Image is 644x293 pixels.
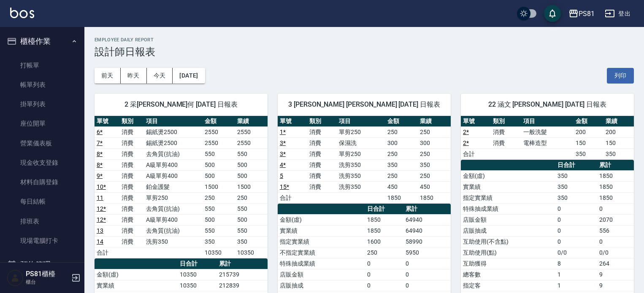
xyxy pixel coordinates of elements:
a: 14 [97,238,103,245]
td: 450 [418,181,451,192]
td: 5950 [403,247,451,258]
td: 250 [418,126,451,137]
th: 金額 [574,116,603,127]
td: 500 [203,214,235,225]
td: 556 [597,225,634,236]
td: 350 [418,159,451,170]
td: 去角質(抗油) [144,148,203,159]
td: 200 [574,126,603,137]
td: 0 [597,203,634,214]
td: 單剪250 [144,192,203,203]
td: 單剪250 [337,126,385,137]
td: 消費 [307,170,337,181]
td: 500 [235,214,268,225]
table: a dense table [461,116,634,160]
td: 550 [235,148,268,159]
td: 350 [385,159,418,170]
td: 消費 [119,236,144,247]
a: 排班表 [3,212,81,231]
td: 550 [235,225,268,236]
th: 金額 [203,116,235,127]
td: 350 [203,236,235,247]
td: 指定客 [461,280,555,291]
td: 10350 [178,269,217,280]
th: 項目 [337,116,385,127]
th: 單號 [461,116,491,127]
button: 列印 [607,68,634,83]
button: save [544,5,561,22]
img: Logo [10,8,34,18]
td: 消費 [307,159,337,170]
td: 消費 [307,126,337,137]
th: 業績 [603,116,634,127]
button: PS81 [565,5,598,22]
button: 前天 [95,68,121,83]
td: 合計 [95,247,119,258]
td: 10350 [178,280,217,291]
td: 212839 [217,280,268,291]
td: 64940 [403,225,451,236]
td: 350 [574,148,603,159]
td: 互助使用(不含點) [461,236,555,247]
td: 250 [418,170,451,181]
td: 550 [203,148,235,159]
h5: PS81櫃檯 [26,270,69,278]
button: 預約管理 [3,254,81,276]
td: 250 [365,247,403,258]
td: 消費 [119,225,144,236]
td: 金額(虛) [95,269,178,280]
td: 消費 [307,148,337,159]
td: 300 [418,137,451,148]
td: 0 [365,258,403,269]
td: 洗剪350 [337,159,385,170]
th: 單號 [278,116,307,127]
td: 2550 [235,126,268,137]
td: 350 [235,236,268,247]
td: A級單剪400 [144,214,203,225]
td: 消費 [491,137,521,148]
th: 日合計 [365,204,403,215]
td: 一般洗髮 [521,126,574,137]
a: 帳單列表 [3,75,81,94]
td: 0 [555,236,597,247]
td: 洗剪350 [337,170,385,181]
td: 保濕洗 [337,137,385,148]
td: 洗剪350 [337,181,385,192]
td: 250 [203,192,235,203]
button: 櫃檯作業 [3,30,81,52]
td: 500 [203,170,235,181]
td: 0 [555,225,597,236]
td: 店販抽成 [278,280,365,291]
span: 3 [PERSON_NAME] [PERSON_NAME] [DATE] 日報表 [288,100,441,109]
td: 0/0 [597,247,634,258]
th: 日合計 [178,258,217,269]
td: 消費 [119,170,144,181]
td: 550 [203,203,235,214]
td: 250 [235,192,268,203]
td: 消費 [119,203,144,214]
td: 消費 [307,181,337,192]
th: 日合計 [555,160,597,171]
p: 櫃台 [26,278,69,286]
td: 150 [603,137,634,148]
td: 1500 [203,181,235,192]
td: 1500 [235,181,268,192]
td: 錫紙燙2500 [144,126,203,137]
td: 金額(虛) [278,214,365,225]
td: 215739 [217,269,268,280]
td: 64940 [403,214,451,225]
td: 9 [597,280,634,291]
td: A級單剪400 [144,159,203,170]
a: 打帳單 [3,56,81,75]
td: 消費 [491,126,521,137]
span: 22 涵文 [PERSON_NAME] [DATE] 日報表 [471,100,624,109]
td: 300 [385,137,418,148]
td: 店販抽成 [461,225,555,236]
td: 互助使用(點) [461,247,555,258]
td: 0 [597,236,634,247]
img: Person [7,269,24,286]
td: 2550 [203,137,235,148]
td: 1850 [597,192,634,203]
td: 實業績 [461,181,555,192]
th: 類別 [491,116,521,127]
